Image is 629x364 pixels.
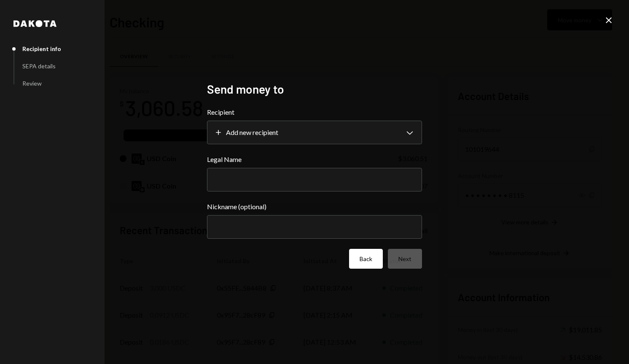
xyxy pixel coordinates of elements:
[207,121,422,144] button: Recipient
[207,154,422,164] label: Legal Name
[207,81,422,97] h2: Send money to
[207,107,422,117] label: Recipient
[349,249,383,269] button: Back
[207,202,422,212] label: Nickname (optional)
[22,45,61,52] div: Recipient info
[22,62,56,70] div: SEPA details
[22,80,42,87] div: Review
